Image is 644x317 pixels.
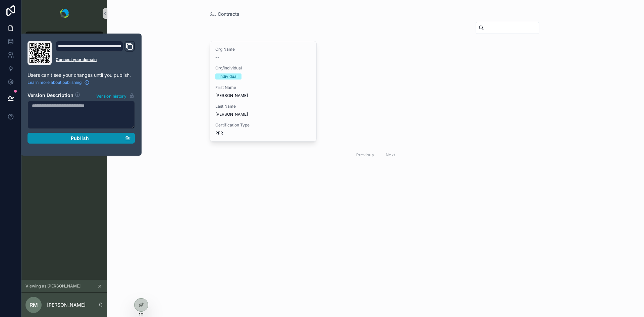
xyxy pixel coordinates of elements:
[96,92,135,99] button: Version history
[219,73,237,80] div: Individual
[210,41,317,142] a: Org Name--Org/IndividualIndividualFirst Name[PERSON_NAME]Last Name[PERSON_NAME]Certification TypePFR
[215,122,311,128] span: Certification Type
[215,65,311,71] span: Org/Individual
[71,135,89,141] span: Publish
[96,92,126,99] span: Version history
[30,301,38,309] span: RM
[28,80,90,85] a: Learn more about publishing
[60,9,69,18] img: App logo
[218,11,239,17] span: Contracts
[25,32,103,44] a: Contracts
[21,27,107,52] div: scrollable content
[28,133,135,144] button: Publish
[28,72,135,78] p: Users can't see your changes until you publish.
[210,11,239,17] a: Contracts
[28,80,82,85] span: Learn more about publishing
[47,302,86,308] p: [PERSON_NAME]
[215,130,223,136] span: PFR
[56,57,135,62] a: Connect your domain
[215,55,219,60] span: --
[215,104,311,109] span: Last Name
[215,47,311,52] span: Org Name
[25,283,80,289] span: Viewing as [PERSON_NAME]
[56,41,135,65] div: Domain and Custom Link
[215,112,311,117] span: [PERSON_NAME]
[215,93,311,98] span: [PERSON_NAME]
[215,85,311,90] span: First Name
[28,92,73,99] h2: Version Description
